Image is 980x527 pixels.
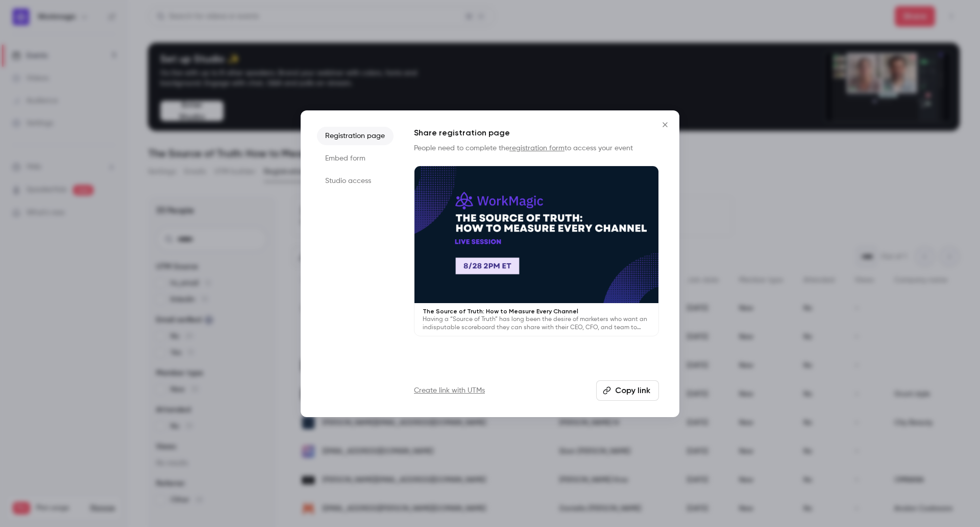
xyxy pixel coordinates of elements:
button: Copy link [596,380,659,401]
p: The Source of Truth: How to Measure Every Channel [423,307,650,315]
p: Having a “Source of Truth” has long been the desire of marketers who want an indisputable scorebo... [423,315,650,332]
li: Registration page [317,127,394,145]
a: The Source of Truth: How to Measure Every ChannelHaving a “Source of Truth” has long been the des... [414,166,659,337]
li: Studio access [317,172,394,190]
button: Close [655,114,675,135]
li: Embed form [317,149,394,168]
h1: Share registration page [414,127,659,139]
p: People need to complete the to access your event [414,143,659,153]
a: Create link with UTMs [414,385,485,396]
a: registration form [509,145,565,152]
